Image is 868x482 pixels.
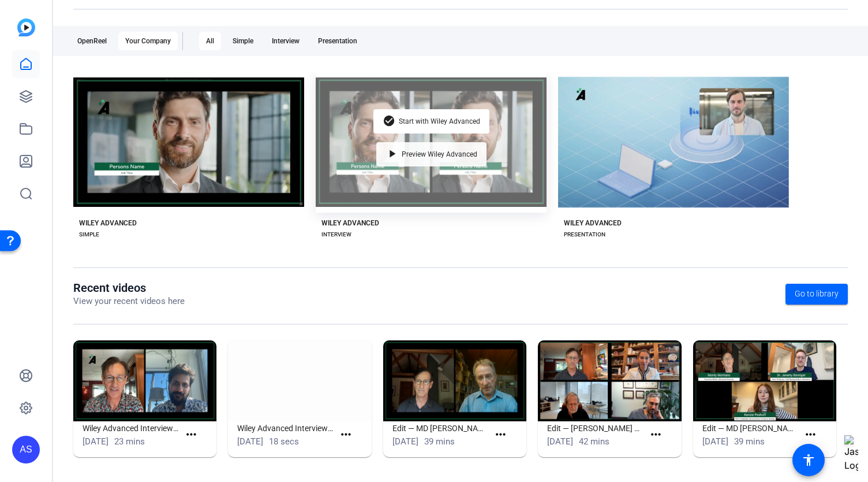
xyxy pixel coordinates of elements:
[184,428,199,442] mat-icon: more_horiz
[399,118,480,125] span: Start with Wiley Advanced
[83,436,108,447] span: [DATE]
[321,218,379,228] div: WILEY ADVANCED
[83,421,179,435] h1: Wiley Advanced Interview (51717)
[392,436,418,447] span: [DATE]
[383,340,526,421] img: Edit — MD Anderson Podcast w/ Charles Raison
[118,32,178,50] div: Your Company
[73,295,185,308] p: View your recent videos here
[79,218,137,228] div: WILEY ADVANCED
[265,32,306,50] div: Interview
[803,428,818,442] mat-icon: more_horiz
[311,32,364,50] div: Presentation
[579,436,609,447] span: 42 mins
[795,288,839,300] span: Go to library
[237,421,334,435] h1: Wiley Advanced Interview (51706)
[538,340,681,421] img: Edit — Dr. Pam Sharma and Dr. Jim Allison (raw footage)
[79,230,99,239] div: SIMPLE
[424,436,455,447] span: 39 mins
[802,453,815,467] mat-icon: accessibility
[547,436,573,447] span: [DATE]
[226,32,260,50] div: Simple
[693,340,836,421] img: Edit — MD Anderson w/ Jeremy Borniger
[12,436,40,464] div: AS
[702,436,728,447] span: [DATE]
[199,32,221,50] div: All
[402,151,477,158] span: Preview Wiley Advanced
[383,114,396,128] mat-icon: check_circle
[114,436,145,447] span: 23 mins
[17,18,35,36] img: blue-gradient.svg
[734,436,765,447] span: 39 mins
[564,218,622,228] div: WILEY ADVANCED
[564,230,605,239] div: PRESENTATION
[392,421,489,435] h1: Edit — MD [PERSON_NAME] Podcast w/ [PERSON_NAME]
[73,340,216,421] img: Wiley Advanced Interview (51717)
[237,436,263,447] span: [DATE]
[269,436,299,447] span: 18 secs
[73,281,185,295] h1: Recent videos
[386,147,399,161] mat-icon: play_arrow
[339,428,353,442] mat-icon: more_horiz
[228,340,371,421] img: Wiley Advanced Interview (51706)
[70,32,114,50] div: OpenReel
[493,428,508,442] mat-icon: more_horiz
[702,421,799,435] h1: Edit — MD [PERSON_NAME] w/ [PERSON_NAME]
[547,421,644,435] h1: Edit — [PERSON_NAME] and Dr. [PERSON_NAME] (raw footage)
[785,284,848,305] a: Go to library
[649,428,663,442] mat-icon: more_horiz
[321,230,351,239] div: INTERVIEW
